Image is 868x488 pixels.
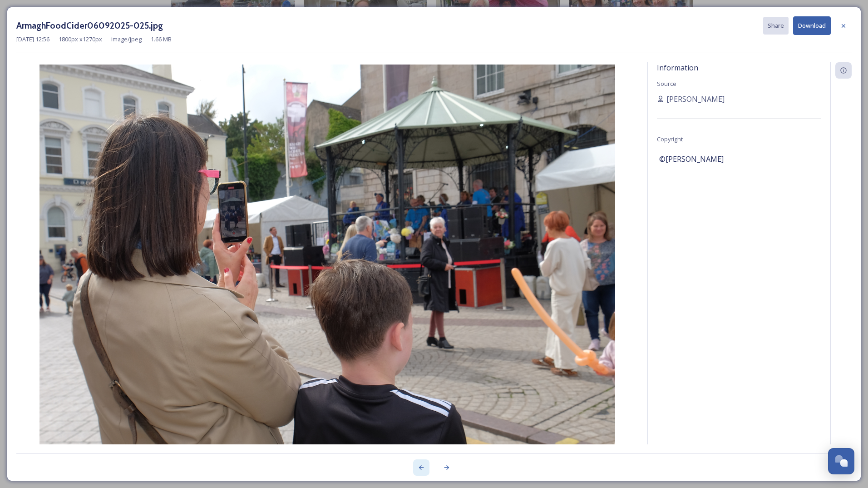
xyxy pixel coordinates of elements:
span: Information [657,63,698,73]
span: [PERSON_NAME] [666,94,725,105]
span: Copyright [657,135,683,143]
span: Source [657,80,676,88]
h3: ArmaghFoodCider06092025-025.jpg [16,19,163,32]
img: ArmaghFoodCider06092025-025.jpg [16,65,638,471]
span: ©[PERSON_NAME] [659,154,724,164]
button: Open Chat [828,448,854,474]
span: 1800 px x 1270 px [59,35,102,44]
button: Download [793,16,831,35]
button: Share [763,17,789,35]
span: [DATE] 12:56 [16,35,49,44]
span: image/jpeg [111,35,142,44]
span: 1.66 MB [151,35,172,44]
